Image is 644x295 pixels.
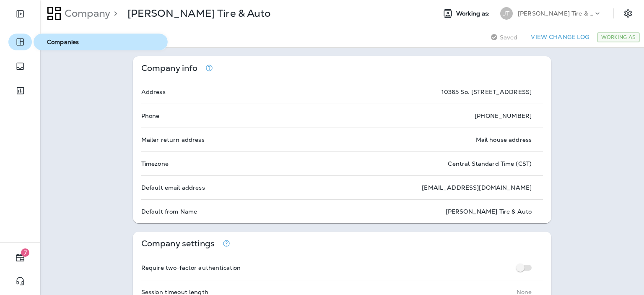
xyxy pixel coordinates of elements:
span: Companies [37,39,164,46]
p: Central Standard Time (CST) [448,160,532,167]
p: Company info [141,65,198,72]
p: [PERSON_NAME] Tire & Auto [127,7,271,20]
p: [PHONE_NUMBER] [475,112,532,119]
p: [PERSON_NAME] Tire & Auto [518,10,593,17]
p: Default from Name [141,208,197,215]
div: JT [500,7,513,20]
p: Mail house address [476,136,532,143]
span: Saved [500,34,518,41]
p: Timezone [141,160,169,167]
p: Address [141,89,166,95]
div: Jensen Tire & Auto [127,7,271,20]
p: [PERSON_NAME] Tire & Auto [446,208,532,215]
p: Company [61,7,110,20]
button: Settings [621,6,636,21]
p: 10365 So. [STREET_ADDRESS] [441,89,532,95]
p: Company settings [141,240,215,247]
p: Phone [141,112,160,119]
p: Default email address [141,184,205,191]
span: Working as: [456,10,492,17]
button: Companies [34,34,168,50]
div: Working As [597,32,640,42]
button: Expand Sidebar [8,5,32,22]
p: [EMAIL_ADDRESS][DOMAIN_NAME] [422,184,532,191]
p: Require two-factor authentication [141,264,241,271]
p: > [110,7,117,20]
p: Mailer return address [141,136,205,143]
span: 7 [21,248,29,257]
button: View Change Log [527,31,592,44]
